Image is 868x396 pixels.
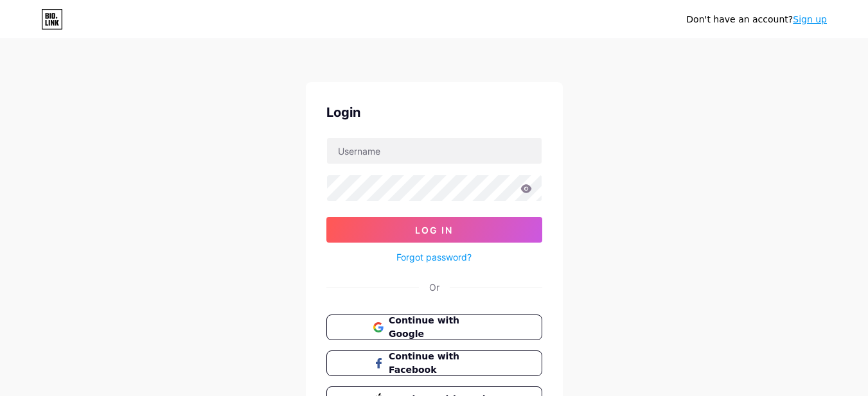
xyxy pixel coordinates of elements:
[415,225,453,236] span: Log In
[686,13,827,26] div: Don't have an account?
[326,103,542,122] div: Login
[326,350,542,376] button: Continue with Facebook
[396,250,472,264] a: Forgot password?
[793,14,827,24] a: Sign up
[327,138,542,164] input: Username
[389,350,495,377] span: Continue with Facebook
[429,280,439,294] div: Or
[326,217,542,243] button: Log In
[389,314,495,341] span: Continue with Google
[326,314,542,340] button: Continue with Google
